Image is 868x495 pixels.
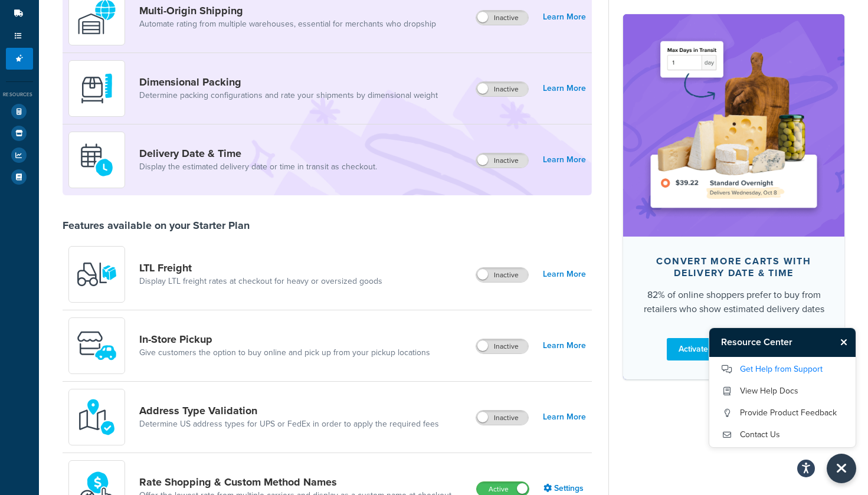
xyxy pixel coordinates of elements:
[139,333,430,346] a: In-Store Pickup
[6,25,33,47] li: Shipping Rules
[6,145,33,166] li: Analytics
[476,411,528,425] label: Inactive
[476,82,528,96] label: Inactive
[721,360,844,379] a: Get Help from Support
[543,9,586,25] a: Learn More
[721,404,844,422] a: Provide Product Feedback
[76,68,117,109] img: DTVBYsAAAAAASUVORK5CYII=
[139,261,382,274] a: LTL Freight
[76,325,117,366] img: wfgcfpwTIucLEAAAAASUVORK5CYII=
[6,101,33,122] li: Test Your Rates
[76,254,117,295] img: y79ZsPf0fXUFUhFXDzUgf+ktZg5F2+ohG75+v3d2s1D9TjoU8PiyCIluIjV41seZevKCRuEjTPPOKHJsQcmKCXGdfprl3L4q7...
[641,32,827,218] img: feature-image-ddt-36eae7f7280da8017bfb280eaccd9c446f90b1fe08728e4019434db127062ab4.png
[709,328,835,356] h3: Resource Center
[139,418,439,430] a: Determine US address types for UPS or FedEx in order to apply the required fees
[76,139,117,181] img: gfkeb5ejjkALwAAAABJRU5ErkJggg==
[139,404,439,417] a: Address Type Validation
[835,335,856,349] button: Close Resource Center
[139,90,438,101] a: Determine packing configurations and rate your shipments by dimensional weight
[139,76,438,88] a: Dimensional Packing
[476,11,528,25] label: Inactive
[139,4,436,17] a: Multi-Origin Shipping
[139,476,451,489] a: Rate Shopping & Custom Method Names
[139,161,377,173] a: Display the estimated delivery date or time in transit as checkout.
[543,266,586,283] a: Learn More
[721,425,844,444] a: Contact Us
[476,339,528,353] label: Inactive
[543,152,586,168] a: Learn More
[667,337,801,360] a: Activate Delivery Date & Time
[543,80,586,97] a: Learn More
[6,48,33,70] li: Advanced Features
[6,123,33,144] li: Marketplace
[543,409,586,425] a: Learn More
[642,255,826,278] div: Convert more carts with delivery date & time
[721,382,844,401] a: View Help Docs
[63,219,250,232] div: Features available on your Starter Plan
[139,347,430,359] a: Give customers the option to buy online and pick up from your pickup locations
[476,153,528,168] label: Inactive
[6,3,33,25] li: Carriers
[642,287,826,316] div: 82% of online shoppers prefer to buy from retailers who show estimated delivery dates
[476,268,528,282] label: Inactive
[139,147,377,160] a: Delivery Date & Time
[6,166,33,188] li: Help Docs
[76,396,117,438] img: kIG8fy0lQAAAABJRU5ErkJggg==
[543,337,586,354] a: Learn More
[827,454,856,483] button: Close Resource Center
[139,276,382,287] a: Display LTL freight rates at checkout for heavy or oversized goods
[139,18,436,30] a: Automate rating from multiple warehouses, essential for merchants who dropship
